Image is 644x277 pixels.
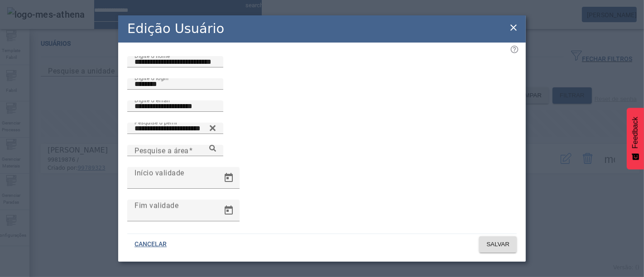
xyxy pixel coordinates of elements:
span: Feedback [631,117,639,148]
mat-label: Fim validade [135,201,178,210]
mat-label: Digite o login [135,75,168,81]
mat-label: Início validade [135,168,184,177]
input: Number [135,123,216,134]
span: CANCELAR [135,240,167,249]
button: Open calendar [218,200,240,221]
mat-label: Pesquise a área [135,146,189,155]
button: Open calendar [218,167,240,189]
mat-label: Digite o email [135,97,170,103]
mat-label: Pesquise o perfil [135,119,177,125]
mat-label: Digite o nome [135,53,170,59]
button: CANCELAR [127,236,174,253]
button: SALVAR [479,236,517,253]
button: Feedback - Mostrar pesquisa [627,108,644,169]
h2: Edição Usuário [127,19,224,38]
input: Number [135,145,216,156]
span: SALVAR [486,240,509,249]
